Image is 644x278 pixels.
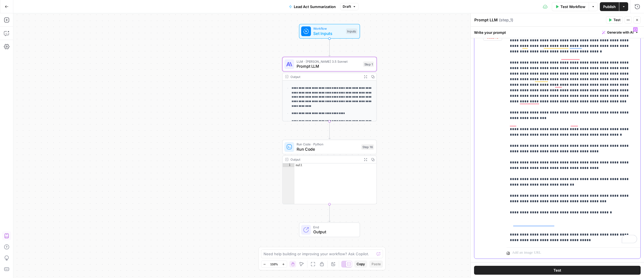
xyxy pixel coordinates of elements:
[290,157,360,162] div: Output
[297,142,359,147] span: Run Code · Python
[313,225,355,230] span: End
[600,2,619,11] button: Publish
[552,2,589,11] button: Test Workflow
[354,261,367,268] button: Copy
[329,204,330,222] g: Edge from step_16 to end
[600,29,641,36] button: Generate with AI
[297,146,359,152] span: Run Code
[474,24,502,259] div: userDelete
[285,2,339,11] button: Lead Act Summarization
[474,17,498,23] textarea: Prompt LLM
[283,163,295,167] div: 1
[507,24,640,245] div: To enrich screen reader interactions, please activate Accessibility in Grammarly extension settings
[499,17,513,23] span: ( step_1 )
[553,267,561,273] span: Test
[474,266,641,275] button: Test
[282,24,377,39] div: WorkflowSet InputsInputs
[313,229,355,235] span: Output
[560,4,585,9] span: Test Workflow
[372,262,381,267] span: Paste
[603,4,616,9] span: Publish
[297,59,360,64] span: LLM · [PERSON_NAME] 3.5 Sonnet
[346,29,357,34] div: Inputs
[357,262,365,267] span: Copy
[471,27,644,38] div: Write your prompt
[282,223,377,237] div: EndOutput
[343,4,351,9] span: Draft
[270,262,278,266] span: 110%
[369,261,383,268] button: Paste
[613,17,620,22] span: Test
[607,30,633,35] span: Generate with AI
[329,122,330,139] g: Edge from step_1 to step_16
[294,4,336,9] span: Lead Act Summarization
[290,74,360,79] div: Output
[361,144,374,150] div: Step 16
[313,30,344,36] span: Set Inputs
[606,16,623,24] button: Test
[313,26,344,31] span: Workflow
[329,39,330,56] g: Edge from start to step_1
[282,140,377,204] div: Run Code · PythonRun CodeStep 16Outputnull
[297,63,360,69] span: Prompt LLM
[340,3,359,10] button: Draft
[363,61,374,67] div: Step 1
